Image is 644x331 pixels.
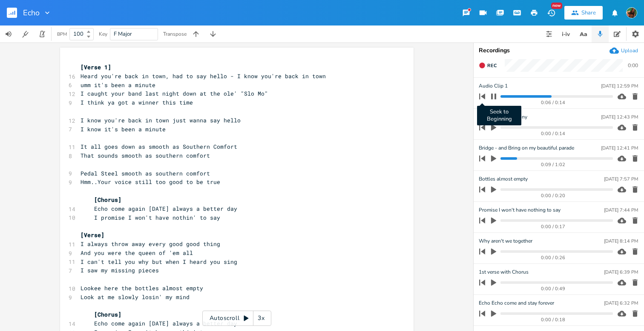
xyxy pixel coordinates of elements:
[80,266,159,274] span: I saw my missing pieces
[80,116,241,124] span: I know you're back in town just wanna say hello
[601,84,638,88] div: [DATE] 12:59 PM
[604,301,638,306] div: [DATE] 6:32 PM
[57,32,67,37] div: BPM
[479,268,529,276] span: 1st verse with Chorus
[94,196,121,204] span: [Chorus]
[494,193,613,198] div: 0:00 / 0:20
[479,48,639,54] div: Recordings
[80,240,220,248] span: I always throw away every good good thing
[202,311,271,326] div: Autoscroll
[475,59,500,72] button: Rec
[609,46,638,55] button: Upload
[604,208,638,212] div: [DATE] 7:44 PM
[601,115,638,119] div: [DATE] 12:43 PM
[564,6,603,20] button: Share
[80,90,268,97] span: I caught your band last night down at the ole' "Slo Mo"
[80,72,326,80] span: Heard you're back in town, had to say hello - I know you're back in town
[80,125,166,133] span: I know it's been a minute
[99,31,107,37] div: Key
[80,99,193,106] span: I think ya got a winner this time
[479,206,561,214] span: Promise I won't have nothing to say
[479,144,574,152] span: Bridge - and Bring on my beautiful parade
[494,162,613,167] div: 0:09 / 1:02
[476,90,488,103] button: Seek to Beginning
[163,31,187,37] div: Transpose
[479,175,528,183] span: Bottles almost empty
[114,30,132,38] span: F Major
[253,311,269,326] div: 3x
[23,9,40,17] span: Echo
[80,178,220,186] span: Hmm..Your voice still too good to be true
[80,205,237,212] span: Echo come again [DATE] always a better day
[621,47,638,54] div: Upload
[551,3,562,9] div: New
[479,299,554,307] span: Echo Echo come and stay forever
[543,5,560,20] button: New
[494,286,613,291] div: 0:00 / 0:49
[80,231,104,239] span: [Verse]
[601,146,638,150] div: [DATE] 12:41 PM
[479,82,508,90] span: Audio Clip 1
[94,311,121,318] span: [Chorus]
[80,320,237,327] span: Echo come again [DATE] always a better day
[581,9,596,17] div: Share
[494,224,613,229] div: 0:00 / 0:17
[80,284,203,292] span: Lookee here the bottles almost empty
[494,100,613,105] div: 0:06 / 0:14
[80,143,237,150] span: It all goes down as smooth as Southern Comfort
[494,131,613,136] div: 0:00 / 0:14
[487,62,497,69] span: Rec
[479,113,527,121] span: Bridge with Harmony
[80,170,210,177] span: Pedal Steel smooth as southern comfort
[604,270,638,274] div: [DATE] 6:39 PM
[80,81,155,89] span: umm it's been a minute
[80,63,111,71] span: [Verse 1]
[626,7,637,18] img: Susan Rowe
[80,249,193,257] span: And you were the queen of 'em all
[80,293,190,301] span: Look at me slowly losin' my mind
[604,177,638,181] div: [DATE] 7:57 PM
[628,63,638,68] div: 0:00
[494,317,613,322] div: 0:00 / 0:18
[80,152,210,159] span: That sounds smooth as southern comfort
[604,239,638,243] div: [DATE] 8:14 PM
[479,237,532,245] span: Why aren't we together
[494,255,613,260] div: 0:00 / 0:26
[80,214,220,221] span: I promise I won't have nothin' to say
[80,258,237,266] span: I can't tell you why but when I heard you sing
